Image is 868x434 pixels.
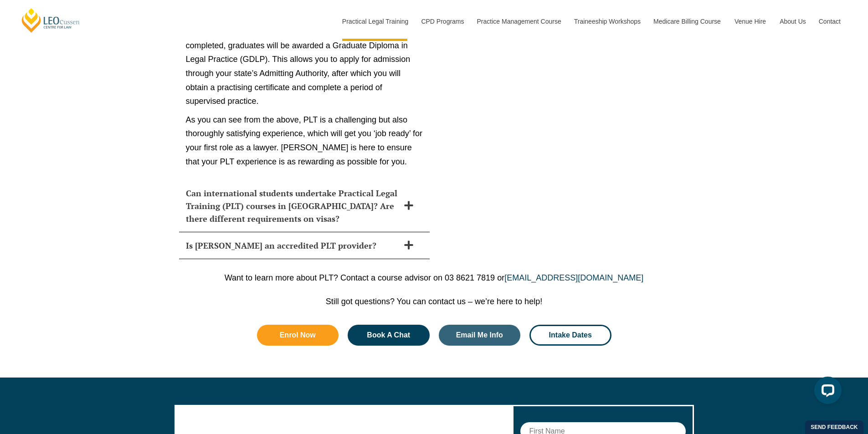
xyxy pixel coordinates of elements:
[807,373,845,411] iframe: LiveChat chat widget
[21,7,81,33] a: [PERSON_NAME] Centre for Law
[175,273,694,283] p: Want to learn more about PLT? Contact a course advisor on 03 8621 7819 or
[348,325,430,346] a: Book A Chat
[257,325,339,346] a: Enrol Now
[414,2,470,41] a: CPD Programs
[647,2,728,41] a: Medicare Billing Course
[529,325,611,346] a: Intake Dates
[335,2,415,41] a: Practical Legal Training
[728,2,773,41] a: Venue Hire
[549,332,592,339] span: Intake Dates
[439,325,521,346] a: Email Me Info
[773,2,812,41] a: About Us
[367,332,410,339] span: Book A Chat
[186,187,399,225] h2: Can international students undertake Practical Legal Training (PLT) courses in [GEOGRAPHIC_DATA]?...
[186,113,423,168] p: As you can see from the above, PLT is a challenging but also thoroughly satisfying experience, wh...
[567,2,647,41] a: Traineeship Workshops
[456,332,503,339] span: Email Me Info
[504,273,643,282] a: [EMAIL_ADDRESS][DOMAIN_NAME]
[280,332,316,339] span: Enrol Now
[175,296,694,306] p: Still got questions? You can contact us – we’re here to help!
[812,2,847,41] a: Contact
[186,239,399,252] h2: Is [PERSON_NAME] an accredited PLT provider?
[470,2,567,41] a: Practice Management Course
